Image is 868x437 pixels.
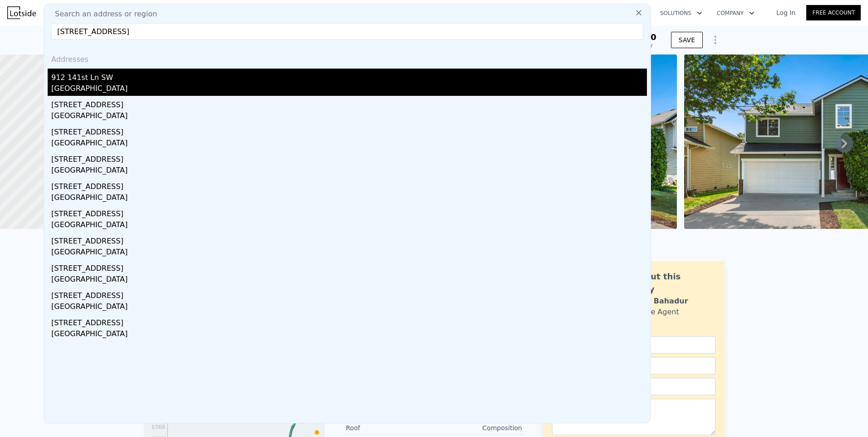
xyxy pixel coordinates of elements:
div: Roof [346,423,434,432]
div: [STREET_ADDRESS] [51,287,647,301]
div: [STREET_ADDRESS] [51,232,647,247]
a: Free Account [806,5,861,20]
div: [STREET_ADDRESS] [51,96,647,110]
div: [STREET_ADDRESS] [51,150,647,165]
div: [GEOGRAPHIC_DATA] [51,301,647,314]
button: Solutions [653,5,710,21]
div: [GEOGRAPHIC_DATA] [51,83,647,96]
div: [GEOGRAPHIC_DATA] [51,110,647,123]
div: Siddhant Bahadur [614,296,688,307]
div: [GEOGRAPHIC_DATA] [51,328,647,341]
div: [GEOGRAPHIC_DATA] [51,219,647,232]
div: 912 141st Ln SW [51,69,647,83]
button: Show Options [706,31,725,49]
div: Composition [434,423,522,432]
div: [GEOGRAPHIC_DATA] [51,165,647,178]
a: Log In [765,8,806,17]
button: Company [710,5,762,21]
div: [GEOGRAPHIC_DATA] [51,247,647,259]
div: Addresses [48,47,647,69]
div: [GEOGRAPHIC_DATA] [51,192,647,205]
div: [STREET_ADDRESS] [51,178,647,192]
div: [STREET_ADDRESS] [51,123,647,138]
button: SAVE [671,32,703,48]
div: [STREET_ADDRESS] [51,259,647,274]
img: Lotside [7,6,36,19]
input: Enter an address, city, region, neighborhood or zip code [51,23,643,40]
div: [GEOGRAPHIC_DATA] [51,138,647,150]
div: Ask about this property [614,270,715,296]
tspan: $368 [151,424,165,430]
div: [STREET_ADDRESS] [51,314,647,328]
span: Search an address or region [48,9,157,20]
div: [GEOGRAPHIC_DATA] [51,274,647,287]
div: [STREET_ADDRESS] [51,205,647,219]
